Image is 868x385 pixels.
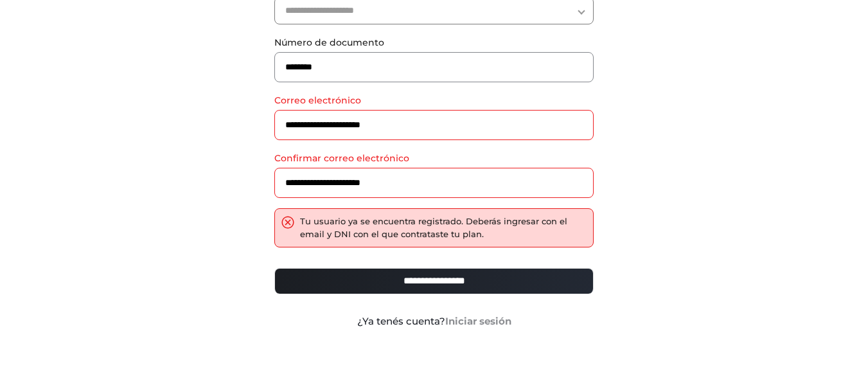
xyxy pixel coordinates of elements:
[274,94,594,107] label: Correo electrónico
[445,315,511,327] a: Iniciar sesión
[265,314,603,329] div: ¿Ya tenés cuenta?
[274,36,594,49] label: Número de documento
[300,215,587,240] div: Tu usuario ya se encuentra registrado. Deberás ingresar con el email y DNI con el que contrataste...
[274,152,594,165] label: Confirmar correo electrónico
